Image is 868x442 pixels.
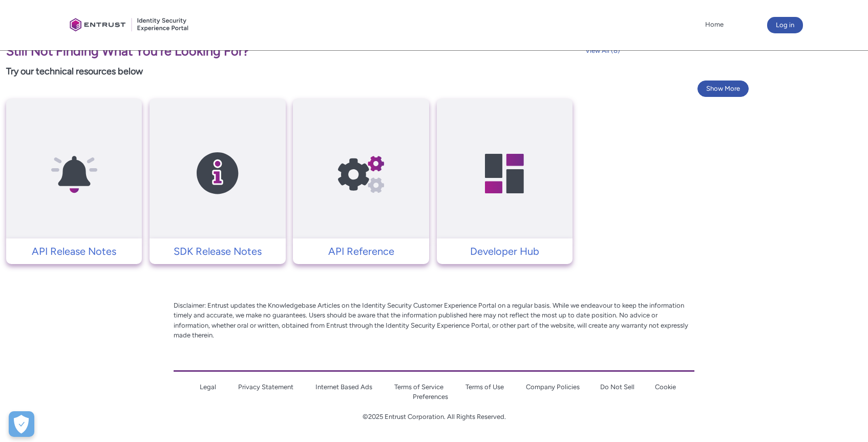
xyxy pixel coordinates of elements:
[767,17,803,33] button: Log in
[150,244,285,259] a: SDK Release Notes
[6,65,573,78] p: Try our technical resources below
[703,17,726,32] a: Home
[456,118,553,229] img: Developer Hub
[6,244,142,259] a: API Release Notes
[293,244,429,259] a: API Reference
[155,244,280,259] p: SDK Release Notes
[238,383,293,391] a: Privacy Statement
[315,383,372,391] a: Internet Based Ads
[697,81,749,97] button: Show More
[174,412,694,422] p: ©2025 Entrust Corporation. All Rights Reserved.
[9,411,34,437] button: Open Preferences
[6,42,573,61] p: Still Not Finding What You're Looking For?
[11,244,137,259] p: API Release Notes
[437,244,573,259] a: Developer Hub
[312,118,410,229] img: API Reference
[394,383,443,391] a: Terms of Service
[442,244,567,259] p: Developer Hub
[26,118,123,229] img: API Release Notes
[298,244,424,259] p: API Reference
[200,383,216,391] a: Legal
[174,300,694,340] p: Disclaimer: Entrust updates the Knowledgebase Articles on the Identity Security Customer Experien...
[526,383,580,391] a: Company Policies
[465,383,504,391] a: Terms of Use
[9,411,34,437] div: Cookie Preferences
[169,118,266,229] img: SDK Release Notes
[600,383,634,391] a: Do Not Sell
